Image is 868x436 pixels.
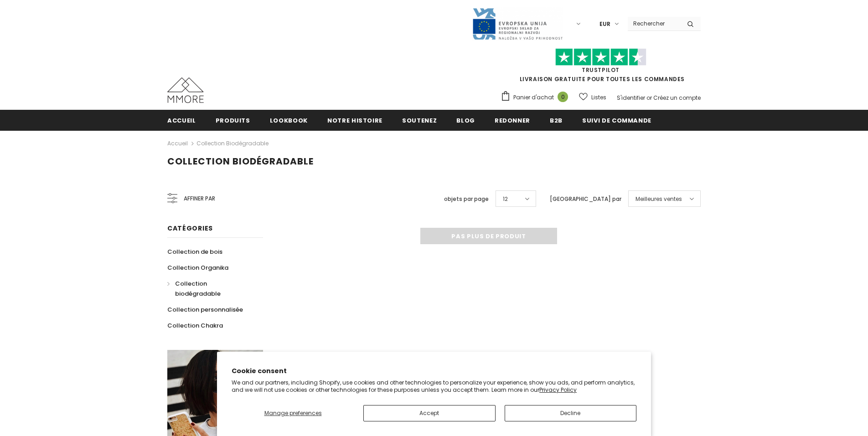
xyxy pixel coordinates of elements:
a: Listes [579,89,606,105]
a: Lookbook [270,110,308,130]
a: Collection personnalisée [167,302,243,318]
a: Redonner [495,110,530,130]
span: Collection Organika [167,263,228,272]
span: Notre histoire [327,116,382,125]
span: Affiner par [184,194,215,204]
label: [GEOGRAPHIC_DATA] par [550,195,621,204]
span: Produits [216,116,250,125]
a: S'identifier [617,94,645,102]
a: Panier d'achat 0 [501,91,573,104]
span: Catégories [167,224,213,233]
span: Manage preferences [264,409,322,417]
img: Faites confiance aux étoiles pilotes [555,48,646,66]
span: Collection biodégradable [167,155,314,168]
span: Panier d'achat [513,93,554,102]
h2: Cookie consent [232,366,636,376]
button: Manage preferences [232,405,354,421]
a: Accueil [167,138,188,149]
span: Redonner [495,116,530,125]
span: EUR [599,20,610,29]
a: Javni Razpis [472,20,563,27]
a: Accueil [167,110,196,130]
span: Lookbook [270,116,308,125]
a: Suivi de commande [582,110,651,130]
a: soutenez [402,110,437,130]
a: TrustPilot [582,66,620,74]
span: B2B [550,116,563,125]
a: Collection biodégradable [196,139,269,147]
span: Meilleures ventes [635,195,682,204]
span: Blog [456,116,475,125]
button: Accept [363,405,496,421]
span: 0 [558,92,568,102]
span: Listes [591,93,606,102]
span: Suivi de commande [582,116,651,125]
span: Collection personnalisée [167,305,243,314]
p: We and our partners, including Shopify, use cookies and other technologies to personalize your ex... [232,379,636,393]
a: Collection biodégradable [167,276,253,302]
span: Collection de bois [167,247,222,256]
a: Collection Organika [167,260,228,276]
img: Cas MMORE [167,77,204,103]
a: B2B [550,110,563,130]
a: Produits [216,110,250,130]
a: Blog [456,110,475,130]
button: Decline [505,405,637,421]
a: Privacy Policy [539,386,577,394]
span: 12 [503,195,508,204]
span: Collection Chakra [167,321,223,330]
span: Collection biodégradable [175,279,221,298]
a: Notre histoire [327,110,382,130]
span: soutenez [402,116,437,125]
span: Accueil [167,116,196,125]
img: Javni Razpis [472,7,563,41]
span: LIVRAISON GRATUITE POUR TOUTES LES COMMANDES [501,52,701,83]
span: or [646,94,652,102]
label: objets par page [444,195,489,204]
a: Créez un compte [653,94,701,102]
a: Collection de bois [167,244,222,260]
input: Search Site [628,17,680,30]
a: Collection Chakra [167,318,223,333]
